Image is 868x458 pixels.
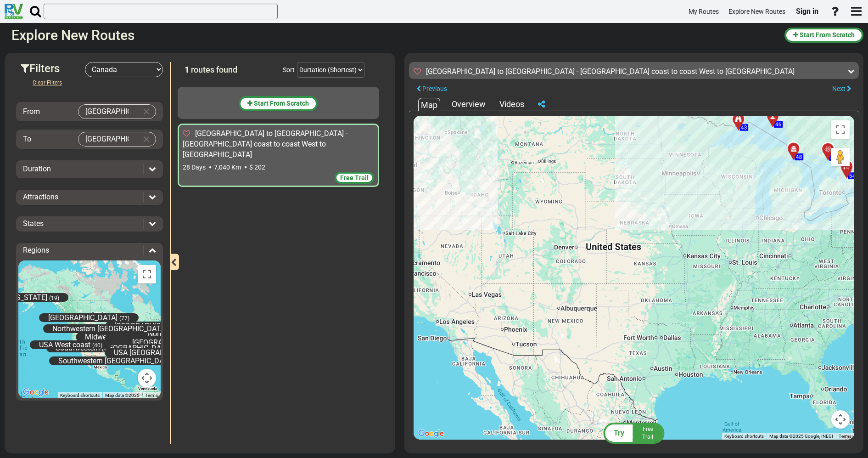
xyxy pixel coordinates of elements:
span: Free Trail [340,174,369,181]
button: Try FreeTrail [600,422,667,444]
img: Google [416,428,446,440]
span: USA West coast [39,340,90,349]
span: Map data ©2025 [105,393,140,398]
span: Next [832,85,846,92]
span: 1 [185,65,189,74]
span: Duration [23,164,51,173]
span: Map data ©2025 Google, INEGI [769,434,833,439]
button: Start From Scratch [784,28,863,43]
span: [GEOGRAPHIC_DATA] [48,313,118,322]
span: Free Trail [642,426,653,440]
span: 7,040 Km [214,164,241,171]
button: Map camera controls [138,369,156,387]
input: Select [78,132,137,146]
h3: Filters [21,62,85,74]
span: From [23,107,40,116]
span: States [23,219,44,228]
span: Start From Scratch [800,31,855,39]
button: Keyboard shortcuts [724,433,764,440]
a: Open this area in Google Maps (opens a new window) [21,386,51,398]
div: Attractions [18,192,161,203]
span: Northwestern [GEOGRAPHIC_DATA] [52,324,167,333]
span: $ 202 [249,164,265,171]
span: Start From Scratch [254,100,309,107]
img: RvPlanetLogo.png [5,4,23,19]
span: 46 [775,121,782,128]
button: Next [825,83,859,95]
button: Drag Pegman onto the map to open Street View [831,148,850,166]
span: 28 Days [183,164,206,171]
button: Previous [409,83,454,95]
span: 43 [741,124,747,131]
span: (19) [49,295,59,301]
img: Google [21,386,51,398]
sapn: [GEOGRAPHIC_DATA] to [GEOGRAPHIC_DATA] - [GEOGRAPHIC_DATA] coast to coast West to [GEOGRAPHIC_DATA] [426,67,795,76]
div: [GEOGRAPHIC_DATA] to [GEOGRAPHIC_DATA] - [GEOGRAPHIC_DATA] coast to coast West to [GEOGRAPHIC_DAT... [178,124,379,187]
span: Try [614,429,624,437]
a: Explore New Routes [724,3,790,21]
button: Toggle fullscreen view [831,120,850,139]
span: Attractions [23,192,58,201]
span: 54 [849,173,856,179]
h2: Explore New Routes [11,28,778,43]
span: To [23,135,31,143]
div: States [18,219,161,229]
button: Start From Scratch [239,96,318,111]
a: My Routes [684,3,723,21]
span: [US_STATE] [10,293,47,302]
div: Sort [283,65,295,74]
span: Regions [23,246,49,254]
button: Clear Input [140,132,153,146]
span: Explore New Routes [728,8,785,15]
span: (40) [92,342,102,349]
span: USA [GEOGRAPHIC_DATA] [114,349,199,357]
a: Terms (opens in new tab) [839,434,851,439]
span: 48 [796,154,802,160]
button: Clear Filters [25,77,69,88]
span: My Routes [689,8,719,15]
div: Free Trail [335,172,374,184]
span: Southwestern [GEOGRAPHIC_DATA] [58,356,174,365]
div: Overview [449,98,488,110]
div: Regions [18,245,161,256]
span: routes found [191,65,237,74]
div: Videos [497,98,526,110]
div: Map [418,98,440,111]
a: Terms (opens in new tab) [145,393,158,398]
span: (77) [119,315,129,322]
span: Previous [422,85,447,92]
button: Toggle fullscreen view [138,265,156,283]
span: Sign in [796,7,818,16]
a: Open this area in Google Maps (opens a new window) [416,428,446,440]
span: [GEOGRAPHIC_DATA] to [GEOGRAPHIC_DATA] - [GEOGRAPHIC_DATA] coast to coast West to [GEOGRAPHIC_DATA] [183,129,347,159]
button: Clear Input [140,105,153,119]
input: Select [78,105,137,119]
div: Duration [18,164,161,175]
button: Map camera controls [831,410,850,429]
button: Keyboard shortcuts [60,392,100,399]
a: Sign in [792,2,823,21]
